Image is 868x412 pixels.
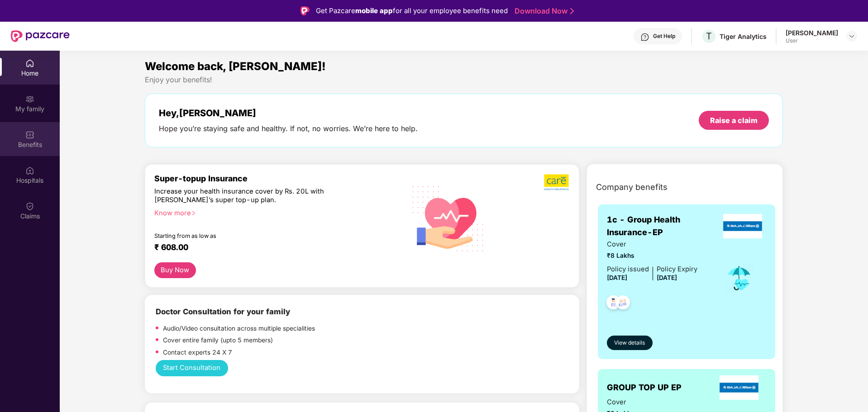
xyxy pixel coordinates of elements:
[163,324,315,334] p: Audio/Video consultation across multiple specialities
[720,32,767,41] div: Tiger Analytics
[515,6,571,16] a: Download Now
[154,242,388,253] div: ₹ 608.00
[154,174,397,183] div: Super-topup Insurance
[607,397,697,407] span: Cover
[154,187,358,205] div: Increase your health insurance cover by Rs. 20L with [PERSON_NAME]’s super top-up plan.
[159,108,418,118] div: Hey, [PERSON_NAME]
[544,174,570,191] img: b5dec4f62d2307b9de63beb79f102df3.png
[145,60,326,73] span: Welcome back, [PERSON_NAME]!
[316,5,508,16] div: Get Pazcare for all your employee benefits need
[786,37,838,44] div: User
[25,166,34,175] img: svg+xml;base64,PHN2ZyBpZD0iSG9zcGl0YWxzIiB4bWxucz0iaHR0cDovL3d3dy53My5vcmcvMjAwMC9zdmciIHdpZHRoPS...
[848,33,855,40] img: svg+xml;base64,PHN2ZyBpZD0iRHJvcGRvd24tMzJ4MzIiIHhtbG5zPSJodHRwOi8vd3d3LnczLm9yZy8yMDAwL3N2ZyIgd2...
[355,6,393,15] strong: mobile app
[607,336,653,350] button: View details
[191,211,196,216] span: right
[706,31,712,42] span: T
[156,307,290,316] b: Doctor Consultation for your family
[725,263,754,293] img: icon
[163,348,232,358] p: Contact experts 24 X 7
[602,293,625,315] img: svg+xml;base64,PHN2ZyB4bWxucz0iaHR0cDovL3d3dy53My5vcmcvMjAwMC9zdmciIHdpZHRoPSI0OC45NDMiIGhlaWdodD...
[11,30,70,42] img: New Pazcare Logo
[154,232,358,239] div: Starting from as low as
[607,381,682,394] span: GROUP TOP UP EP
[607,251,697,261] span: ₹8 Lakhs
[25,59,34,68] img: svg+xml;base64,PHN2ZyBpZD0iSG9tZSIgeG1sbnM9Imh0dHA6Ly93d3cudzMub3JnLzIwMDAvc3ZnIiB3aWR0aD0iMjAiIG...
[159,124,418,133] div: Hope you’re staying safe and healthy. If not, no worries. We’re here to help.
[710,115,758,125] div: Raise a claim
[723,214,762,238] img: insurerLogo
[607,264,649,275] div: Policy issued
[607,239,697,250] span: Cover
[596,181,668,194] span: Company benefits
[163,336,273,346] p: Cover entire family (upto 5 members)
[612,293,634,315] img: svg+xml;base64,PHN2ZyB4bWxucz0iaHR0cDovL3d3dy53My5vcmcvMjAwMC9zdmciIHdpZHRoPSI0OC45NDMiIGhlaWdodD...
[657,264,697,275] div: Policy Expiry
[720,375,758,400] img: insurerLogo
[405,174,491,262] img: svg+xml;base64,PHN2ZyB4bWxucz0iaHR0cDovL3d3dy53My5vcmcvMjAwMC9zdmciIHhtbG5zOnhsaW5rPSJodHRwOi8vd3...
[786,28,838,37] div: [PERSON_NAME]
[25,202,34,211] img: svg+xml;base64,PHN2ZyBpZD0iQ2xhaW0iIHhtbG5zPSJodHRwOi8vd3d3LnczLm9yZy8yMDAwL3N2ZyIgd2lkdGg9IjIwIi...
[156,360,228,377] button: Start Consultation
[145,75,783,85] div: Enjoy your benefits!
[607,213,720,239] span: 1c - Group Health Insurance-EP
[607,274,627,281] span: [DATE]
[25,130,34,139] img: svg+xml;base64,PHN2ZyBpZD0iQmVuZWZpdHMiIHhtbG5zPSJodHRwOi8vd3d3LnczLm9yZy8yMDAwL3N2ZyIgd2lkdGg9Ij...
[154,262,196,278] button: Buy Now
[657,274,677,281] span: [DATE]
[570,6,574,16] img: Stroke
[640,33,649,42] img: svg+xml;base64,PHN2ZyBpZD0iSGVscC0zMngzMiIgeG1sbnM9Imh0dHA6Ly93d3cudzMub3JnLzIwMDAvc3ZnIiB3aWR0aD...
[614,339,645,347] span: View details
[653,33,675,40] div: Get Help
[300,6,310,15] img: Logo
[154,209,391,215] div: Know more
[25,95,34,104] img: svg+xml;base64,PHN2ZyB3aWR0aD0iMjAiIGhlaWdodD0iMjAiIHZpZXdCb3g9IjAgMCAyMCAyMCIgZmlsbD0ibm9uZSIgeG...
